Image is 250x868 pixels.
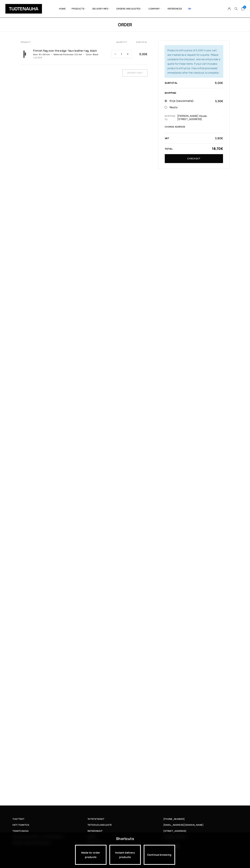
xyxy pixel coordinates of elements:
[88,817,163,821] a: Yhteystiedot
[221,136,223,140] span: €
[13,823,29,827] span: Heti toimitus
[165,137,196,140] th: VAT
[33,49,107,53] a: Finnish flag over the edge -faux leather tag, black
[83,53,92,56] dt: Color:
[75,845,107,865] a: Made-to-order products
[41,56,42,59] span: €
[88,817,104,821] span: Yhteystiedot
[221,81,223,85] span: €
[212,146,223,151] bdi: 18,70
[170,105,223,110] label: Nouto
[165,114,223,121] div: Shipping to .
[33,56,42,59] span: 1 x
[165,154,223,163] a: Checkout
[177,114,221,121] strong: [PERSON_NAME] House, [STREET_ADDRESS]
[21,22,230,28] h1: Order
[165,147,196,150] th: Total
[165,92,223,94] div: Shipping
[116,50,127,58] input: Qty
[226,7,233,10] a: My Account
[88,829,163,833] a: Referenssit
[167,49,220,74] span: Products with a price of 0,00€ in your cart are treated as a request for a quote. Please complete...
[56,3,69,15] a: Home
[89,3,113,15] span: Delivery info
[163,817,185,821] a: [PHONE_NUMBER]
[233,7,239,10] button: Search
[165,81,196,84] th: Subtotal
[21,41,112,44] th: Product
[215,81,223,85] bdi: 9,00
[39,53,50,56] p: 10 x 30 mm
[165,126,185,128] a: Change address
[33,53,38,56] dt: Size:
[13,817,24,821] span: Tuotteet
[93,53,98,56] p: Black
[13,823,88,827] a: Heti toimitus
[163,823,204,827] a: [EMAIL_ADDRESS][DOMAIN_NAME]
[13,829,29,833] span: Toimitusaika
[215,99,223,103] bdi: 5,90
[221,99,223,103] span: €
[165,3,185,15] a: References
[112,41,136,44] th: Quantity
[88,823,112,827] span: Tietosuojaseloste
[75,53,82,56] p: 0,6 mm
[50,53,74,56] dt: Material thickness:
[145,3,165,15] span: Company
[188,8,191,10] img: Suomi
[109,845,141,865] a: Instant delivery products
[88,829,103,833] span: Referenssit
[116,835,134,842] div: Shortcuts
[5,4,42,14] img: Tuotenauha Oy
[215,136,223,140] bdi: 3,80
[136,41,147,44] th: Subtotal
[36,56,42,59] bdi: 9,00
[163,829,186,833] span: [STREET_ADDRESS]
[243,6,246,9] span: 1
[139,52,147,56] bdi: 9,00
[113,3,145,15] span: Orders and quotes
[21,50,29,58] img: Order 1
[13,817,88,821] a: Tuotteet
[88,823,163,827] a: Tietosuojaseloste
[241,7,245,11] a: Cart
[170,99,223,103] label: Kirje (seurannalla):
[122,69,147,76] input: Update cart
[13,829,88,833] a: Toimitusaika
[69,3,89,15] span: Products
[221,146,223,151] span: €
[145,52,147,56] span: €
[144,845,175,865] div: Continue browsing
